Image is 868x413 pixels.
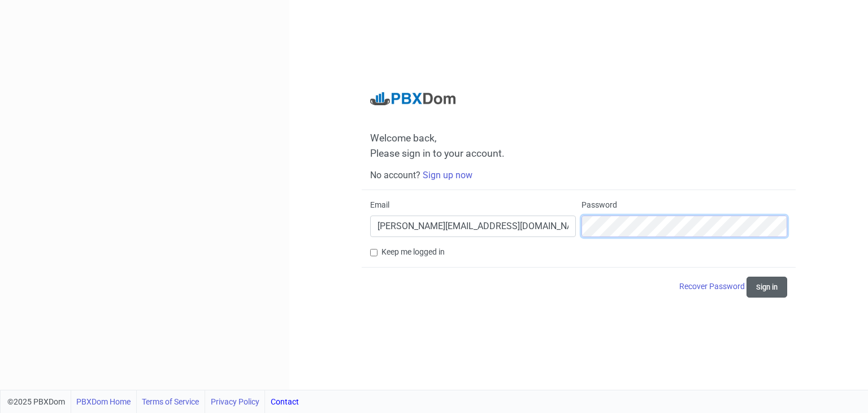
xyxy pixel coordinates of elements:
label: Email [370,199,389,211]
div: ©2025 PBXDom [7,390,299,413]
a: PBXDom Home [76,390,131,413]
button: Sign in [747,277,787,298]
label: Password [581,199,617,211]
a: Privacy Policy [211,390,259,413]
a: Contact [271,390,299,413]
a: Terms of Service [142,390,199,413]
span: Please sign in to your account. [370,148,505,159]
a: Sign up now [423,170,472,180]
h6: No account? [370,170,787,180]
label: Keep me logged in [381,246,445,258]
input: Email here... [370,216,576,237]
span: Welcome back, [370,132,787,144]
a: Recover Password [679,282,747,291]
